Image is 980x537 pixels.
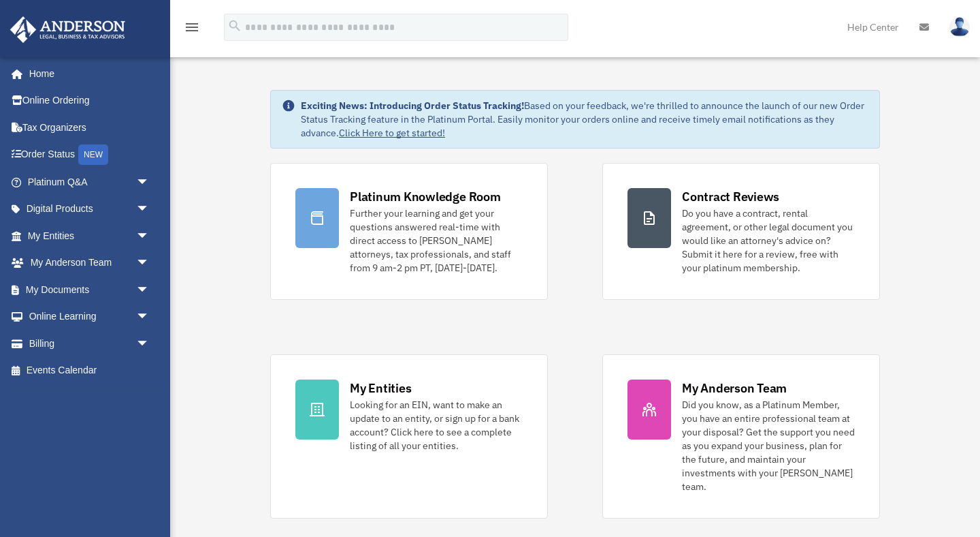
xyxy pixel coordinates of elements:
a: Events Calendar [10,357,170,384]
img: Anderson Advisors Platinum Portal [6,16,129,43]
a: Online Ordering [10,87,170,114]
a: Home [10,60,163,87]
div: Do you have a contract, rental agreement, or other legal document you would like an attorney's ad... [682,206,855,275]
div: Contract Reviews [682,188,779,205]
a: Billingarrow_drop_down [10,330,170,357]
div: Did you know, as a Platinum Member, you have an entire professional team at your disposal? Get th... [682,398,855,493]
a: My Entitiesarrow_drop_down [10,222,170,249]
div: Based on your feedback, we're thrilled to announce the launch of our new Order Status Tracking fe... [301,99,868,140]
a: My Entities Looking for an EIN, want to make an update to an entity, or sign up for a bank accoun... [270,354,548,519]
img: User Pic [949,17,970,37]
i: search [227,18,242,33]
span: arrow_drop_down [136,196,163,224]
i: menu [184,19,200,35]
a: Tax Organizers [10,114,170,141]
a: menu [184,24,200,35]
div: Further your learning and get your questions answered real-time with direct access to [PERSON_NAM... [350,206,523,275]
a: My Documentsarrow_drop_down [10,276,170,303]
a: Platinum Q&Aarrow_drop_down [10,168,170,196]
span: arrow_drop_down [136,276,163,304]
a: Digital Productsarrow_drop_down [10,196,170,223]
div: My Entities [350,380,411,397]
span: arrow_drop_down [136,249,163,277]
span: arrow_drop_down [136,330,163,358]
div: NEW [78,144,108,165]
span: arrow_drop_down [136,303,163,331]
div: Platinum Knowledge Room [350,188,501,205]
a: Online Learningarrow_drop_down [10,303,170,331]
a: Order StatusNEW [10,141,170,169]
span: arrow_drop_down [136,168,163,196]
span: arrow_drop_down [136,222,163,250]
a: My Anderson Teamarrow_drop_down [10,249,170,277]
a: Platinum Knowledge Room Further your learning and get your questions answered real-time with dire... [270,163,548,300]
a: Click Here to get started! [339,127,445,139]
a: My Anderson Team Did you know, as a Platinum Member, you have an entire professional team at your... [602,354,880,519]
div: My Anderson Team [682,380,787,397]
div: Looking for an EIN, want to make an update to an entity, or sign up for a bank account? Click her... [350,398,523,452]
strong: Exciting News: Introducing Order Status Tracking! [301,99,524,112]
a: Contract Reviews Do you have a contract, rental agreement, or other legal document you would like... [602,163,880,300]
